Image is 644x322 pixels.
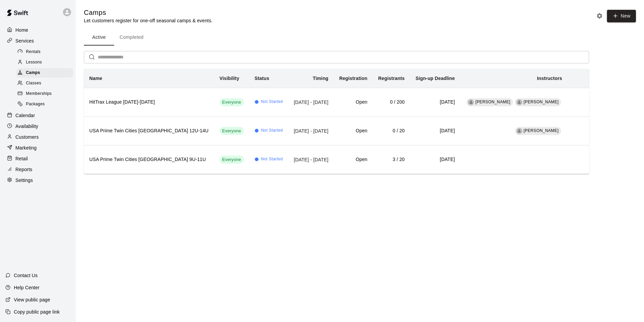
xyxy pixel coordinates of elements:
b: Registrants [378,76,405,81]
p: Help Center [14,284,39,291]
h6: 0 / 200 [378,99,405,106]
a: Marketing [5,143,70,153]
a: Home [5,25,70,35]
table: simple table [84,69,589,174]
p: Settings [15,177,33,184]
a: Packages [16,99,76,110]
span: Not Started [261,127,283,134]
button: Camp settings [594,11,605,21]
span: [PERSON_NAME] [475,100,510,104]
div: Tyler Anderson [468,99,474,105]
p: View public page [14,296,50,303]
h5: Camps [84,8,213,17]
span: Camps [26,70,40,76]
p: Calendar [15,112,35,119]
b: Visibility [220,76,239,81]
span: Everyone [220,99,244,106]
div: This service is visible to all of your customers [220,156,244,164]
a: Settings [5,175,70,185]
a: Memberships [16,89,76,99]
p: Let customers register for one-off seasonal camps & events. [84,17,213,24]
span: [PERSON_NAME] [524,100,559,104]
p: Contact Us [14,272,38,279]
td: [DATE] - [DATE] [288,145,334,174]
h6: [DATE] [415,99,455,106]
h6: 3 / 20 [378,156,405,163]
h6: Open [339,156,367,163]
span: Not Started [261,99,283,105]
a: Lessons [16,57,76,68]
h6: USA Prime Twin Cities [GEOGRAPHIC_DATA] 12U-14U [89,127,209,135]
p: Reports [15,166,32,173]
a: Camps [16,68,76,78]
button: Active [84,29,114,46]
p: Home [15,27,28,33]
b: Timing [313,76,329,81]
a: Services [5,36,70,46]
p: Marketing [15,144,37,151]
span: Lessons [26,59,42,66]
div: Brett Milazzo [516,99,522,105]
h6: [DATE] [415,127,455,135]
div: Classes [16,79,73,88]
div: This service is visible to all of your customers [220,98,244,106]
h6: USA Prime Twin Cities [GEOGRAPHIC_DATA] 9U-11U [89,156,209,163]
div: This service is visible to all of your customers [220,127,244,135]
div: Lessons [16,58,73,67]
b: Registration [339,76,367,81]
p: Copy public page link [14,308,60,315]
h6: HitTrax League [DATE]-[DATE] [89,99,209,106]
div: Rentals [16,47,73,57]
p: Availability [15,123,38,130]
span: Everyone [220,128,244,134]
p: Customers [15,134,39,140]
span: Memberships [26,90,52,97]
p: Retail [15,155,28,162]
div: Packages [16,100,73,109]
div: Camps [16,68,73,78]
span: Not Started [261,156,283,163]
b: Instructors [537,76,562,81]
a: Availability [5,121,70,131]
span: Rentals [26,49,41,55]
p: Services [15,37,34,44]
span: Everyone [220,157,244,163]
span: Classes [26,80,41,87]
a: Customers [5,132,70,142]
button: Completed [114,29,149,46]
a: Calendar [5,110,70,120]
div: Memberships [16,89,73,99]
div: Brett Milazzo [516,128,522,134]
a: Reports [5,164,70,175]
b: Name [89,76,102,81]
b: Sign-up Deadline [416,76,455,81]
button: New [607,10,636,22]
b: Status [255,76,269,81]
a: Rentals [16,47,76,57]
span: Packages [26,101,45,108]
span: [PERSON_NAME] [524,128,559,133]
a: Retail [5,154,70,164]
h6: [DATE] [415,156,455,163]
td: [DATE] - [DATE] [288,116,334,145]
h6: Open [339,127,367,135]
td: [DATE] - [DATE] [288,88,334,116]
h6: 0 / 20 [378,127,405,135]
h6: Open [339,99,367,106]
a: Classes [16,78,76,89]
a: New [605,13,636,19]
